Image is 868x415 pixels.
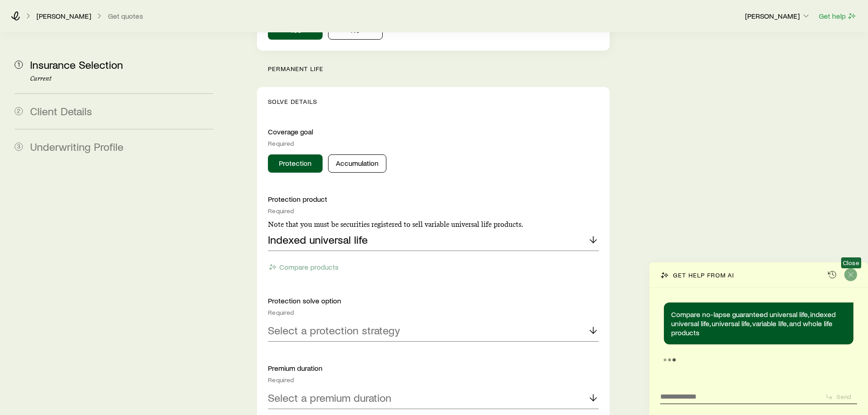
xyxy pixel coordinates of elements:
p: Select a protection strategy [268,324,400,337]
p: Protection solve option [268,296,598,305]
p: Note that you must be securities registered to sell variable universal life products. [268,220,598,229]
button: Accumulation [328,154,386,173]
div: Required [268,207,598,215]
span: 2 [15,107,23,115]
p: permanent life [268,65,609,72]
button: Get quotes [108,12,144,20]
button: Protection [268,154,323,173]
div: Required [268,309,598,316]
span: Close [843,259,859,266]
p: Premium duration [268,364,598,373]
div: Required [268,376,598,384]
p: [PERSON_NAME] [745,11,811,20]
button: [PERSON_NAME] [745,11,811,22]
span: 3 [15,143,23,151]
button: Compare products [268,262,339,272]
p: Compare no-lapse guaranteed universal life, indexed universal life, universal life, variable life... [671,310,846,337]
p: Solve Details [268,98,598,105]
p: Current [30,75,213,82]
span: Client Details [30,104,92,118]
p: Get help from AI [673,272,734,279]
span: Insurance Selection [30,58,123,71]
button: Send [822,391,857,403]
p: Indexed universal life [268,233,368,246]
button: Get help [818,11,857,21]
span: 1 [15,61,23,69]
p: Select a premium duration [268,391,391,404]
p: Protection product [268,195,598,204]
span: Underwriting Profile [30,140,123,153]
div: Required [268,140,598,147]
button: Close [844,268,857,281]
p: Coverage goal [268,127,598,136]
p: [PERSON_NAME] [36,11,91,20]
p: Send [837,393,851,400]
